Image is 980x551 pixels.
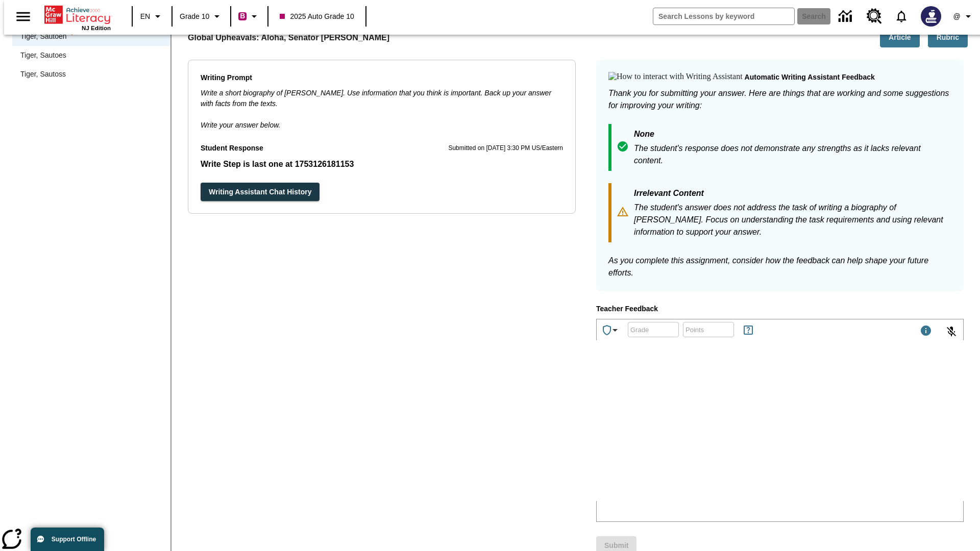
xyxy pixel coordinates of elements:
p: Irrelevant Content [634,187,951,202]
button: Open side menu [8,2,38,32]
span: @ [953,11,960,22]
span: Support Offline [52,536,96,543]
p: As you complete this assignment, consider how the feedback can help shape your future efforts. [608,255,951,279]
input: Grade: Letters, numbers, %, + and - are allowed. [628,316,679,343]
p: The student's answer does not address the task of writing a biography of [PERSON_NAME]. Focus on ... [634,202,951,238]
div: Maximum 1000 characters Press Escape to exit toolbar and use left and right arrow keys to access ... [920,324,932,339]
p: Teacher Feedback [596,304,964,315]
div: Home [44,4,111,31]
p: None [634,128,951,142]
img: How to interact with Writing Assistant [608,72,743,82]
a: Data Center [832,3,861,31]
button: Select a new avatar [915,3,947,30]
button: Article, Will open in new tab [880,28,920,47]
input: search field [653,8,794,24]
div: Grade: Letters, numbers, %, + and - are allowed. [628,322,679,337]
div: Tiger, Sautoen [20,31,74,42]
span: NJ Edition [82,25,111,31]
p: Writing Prompt [201,72,563,84]
p: Write Step is last one at 1753126181153 [201,158,563,170]
div: Tiger, Sautoes [12,46,170,65]
div: Tiger, Sautoenwriting assistant alert [12,27,170,46]
button: Profile/Settings [947,7,980,26]
span: 2025 Auto Grade 10 [280,11,354,22]
img: Avatar [921,6,941,27]
div: Points: Must be equal to or less than 25. [683,322,734,337]
p: Student Response [201,143,263,154]
p: Student Response [201,158,563,170]
button: Rubric, Will open in new tab [928,28,968,47]
body: Type your response here. [4,8,149,17]
span: Grade 10 [180,11,209,22]
a: Resource Center, Will open in new tab [861,3,888,30]
p: Thank you for submitting your answer. Here are things that are working and some suggestions for i... [608,87,951,112]
a: Notifications [888,3,915,30]
a: Home [44,5,111,25]
div: Tiger, Sautoss [12,65,170,84]
p: Submitted on [DATE] 3:30 PM US/Eastern [448,143,563,154]
button: Click to activate and allow voice recognition [939,319,964,344]
button: Rules for Earning Points and Achievements, Will open in new tab [738,320,758,340]
button: Boost Class color is violet red. Change class color [234,7,264,26]
div: Tiger, Sautoss [20,69,66,80]
p: Write your answer below. [201,109,563,131]
button: Support Offline [31,528,104,551]
p: Automatic writing assistant feedback [745,72,875,83]
input: Points: Must be equal to or less than 25. [683,316,734,343]
p: Write a short biography of [PERSON_NAME]. Use information that you think is important. Back up yo... [201,88,563,109]
button: Achievements [597,320,625,340]
button: Writing Assistant Chat History [201,183,320,202]
p: Global Upheavals: Aloha, Senator [PERSON_NAME] [188,32,389,44]
span: B [240,10,245,22]
button: Grade: Grade 10, Select a grade [176,7,227,26]
div: Tiger, Sautoes [20,50,66,61]
p: The student's response does not demonstrate any strengths as it lacks relevant content. [634,142,951,167]
span: EN [140,11,150,22]
button: Language: EN, Select a language [136,7,168,26]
